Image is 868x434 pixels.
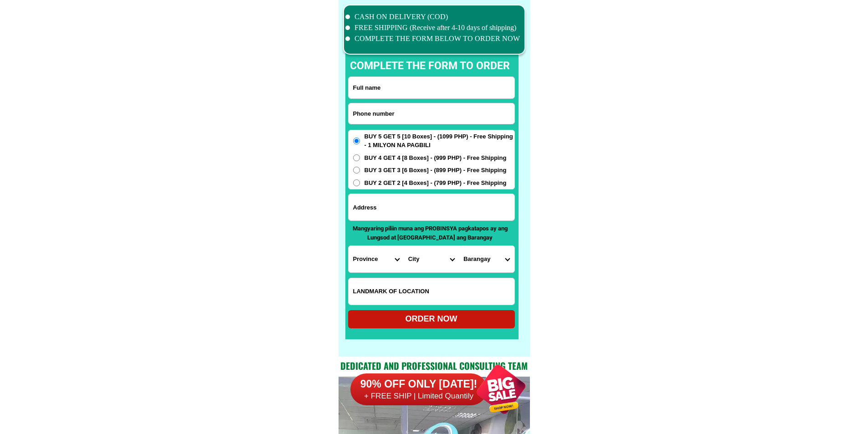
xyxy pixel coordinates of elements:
[353,154,360,161] input: BUY 4 GET 4 [8 Boxes] - (999 PHP) - Free Shipping
[349,103,514,124] input: Input phone_number
[459,246,514,272] select: Select commune
[341,58,519,74] p: complete the form to order
[365,132,514,150] span: BUY 5 GET 5 [10 Boxes] - (1099 PHP) - Free Shipping - 1 MILYON NA PAGBILI
[365,166,507,175] span: BUY 3 GET 3 [6 Boxes] - (899 PHP) - Free Shipping
[349,246,404,272] select: Select province
[349,77,514,98] input: Input full_name
[353,167,360,174] input: BUY 3 GET 3 [6 Boxes] - (899 PHP) - Free Shipping
[339,359,530,373] h2: Dedicated and professional consulting team
[350,378,487,391] h6: 90% OFF ONLY [DATE]!
[365,153,507,163] span: BUY 4 GET 4 [8 Boxes] - (999 PHP) - Free Shipping
[365,179,507,188] span: BUY 2 GET 2 [4 Boxes] - (799 PHP) - Free Shipping
[348,313,515,325] div: ORDER NOW
[345,11,520,22] li: CASH ON DELIVERY (COD)
[353,179,360,186] input: BUY 2 GET 2 [4 Boxes] - (799 PHP) - Free Shipping
[348,224,512,242] p: Mangyaring piliin muna ang PROBINSYA pagkatapos ay ang Lungsod at [GEOGRAPHIC_DATA] ang Barangay
[345,33,520,44] li: COMPLETE THE FORM BELOW TO ORDER NOW
[350,391,487,401] h6: + FREE SHIP | Limited Quantily
[353,138,360,144] input: BUY 5 GET 5 [10 Boxes] - (1099 PHP) - Free Shipping - 1 MILYON NA PAGBILI
[345,22,520,33] li: FREE SHIPPING (Receive after 4-10 days of shipping)
[349,278,514,305] input: Input LANDMARKOFLOCATION
[404,246,459,272] select: Select district
[349,194,514,220] input: Input address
